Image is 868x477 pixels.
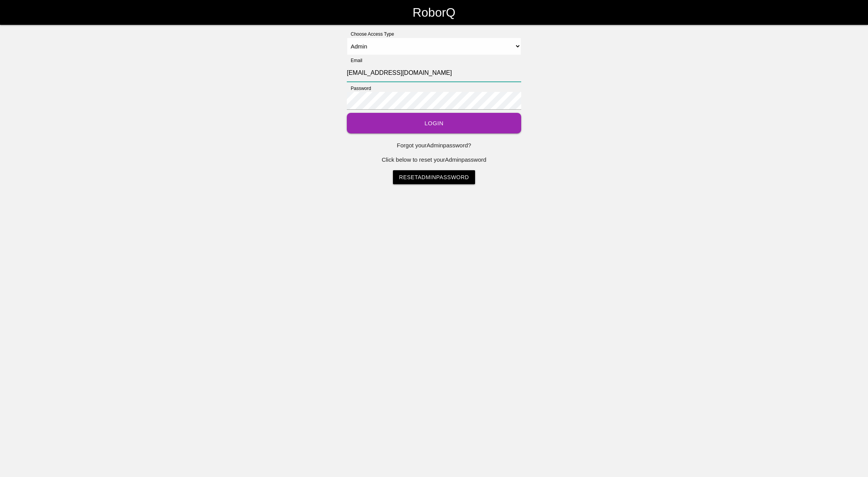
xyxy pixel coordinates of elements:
button: Login [347,113,521,133]
p: Forgot your Admin password? [347,141,521,150]
label: Choose Access Type [347,31,394,38]
a: ResetAdminPassword [393,170,475,184]
p: Click below to reset your Admin password [347,156,521,164]
label: Password [347,85,371,92]
label: Email [347,57,362,64]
